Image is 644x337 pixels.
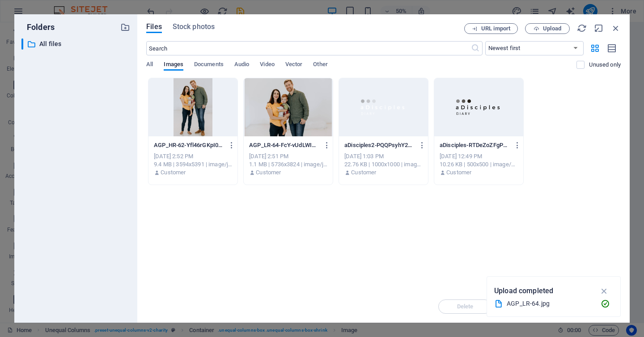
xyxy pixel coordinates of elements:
[249,141,319,149] p: AGP_LR-64-FcY-vUdLWIMTMpjzMRUd6A.jpg
[146,21,162,32] span: Files
[194,59,224,72] span: Documents
[260,59,274,72] span: Video
[577,23,587,33] i: Reload
[507,299,593,309] div: AGP_LR-64.jpg
[120,22,130,32] i: Create new folder
[154,152,232,160] div: [DATE] 2:52 PM
[344,152,423,160] div: [DATE] 1:03 PM
[344,141,414,149] p: aDisciples2-PQQPsyhY2Mh5USLFUT2prw.png
[594,23,604,33] i: Minimize
[154,160,232,168] div: 9.4 MB | 3594x5391 | image/jpeg
[464,23,518,34] button: URL import
[481,26,510,31] span: URL import
[249,152,327,160] div: [DATE] 2:51 PM
[146,41,470,55] input: Search
[440,160,518,168] div: 10.26 KB | 500x500 | image/png
[351,168,376,177] p: Customer
[440,152,518,160] div: [DATE] 12:49 PM
[21,38,23,50] div: ​
[344,160,423,168] div: 22.76 KB | 1000x1000 | image/png
[589,61,621,69] p: Displays only files that are not in use on the website. Files added during this session can still...
[164,59,183,72] span: Images
[611,23,621,33] i: Close
[494,285,553,297] p: Upload completed
[446,168,471,177] p: Customer
[285,59,303,72] span: Vector
[173,21,215,32] span: Stock photos
[161,168,186,177] p: Customer
[256,168,281,177] p: Customer
[154,141,224,149] p: AGP_HR-62-Yfl46rGKpI0oAeKKgHg-vQ.jpg
[543,26,561,31] span: Upload
[39,39,114,49] p: All files
[525,23,570,34] button: Upload
[440,141,509,149] p: aDisciples-RTDeZoZFgPE9NrgIdWodow.png
[313,59,327,72] span: Other
[146,59,153,72] span: All
[21,21,55,33] p: Folders
[249,160,327,168] div: 1.1 MB | 5736x3824 | image/jpeg
[234,59,249,72] span: Audio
